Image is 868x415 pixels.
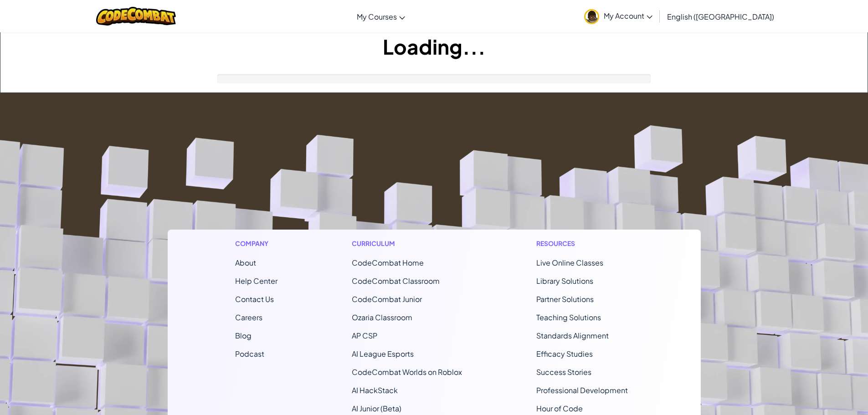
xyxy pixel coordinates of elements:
[352,4,410,29] a: My Courses
[352,367,462,377] a: CodeCombat Worlds on Roblox
[536,276,593,286] a: Library Solutions
[604,11,652,20] span: My Account
[352,331,377,340] a: AP CSP
[352,294,422,304] a: CodeCombat Junior
[0,32,868,61] h1: Loading...
[352,385,398,395] a: AI HackStack
[536,367,591,377] a: Success Stories
[663,4,779,29] a: English ([GEOGRAPHIC_DATA])
[584,9,599,24] img: avatar
[352,276,440,286] a: CodeCombat Classroom
[235,349,264,359] a: Podcast
[536,331,609,340] a: Standards Alignment
[352,239,462,248] h1: Curriculum
[536,258,603,267] a: Live Online Classes
[352,313,412,322] a: Ozaria Classroom
[667,12,774,21] span: English ([GEOGRAPHIC_DATA])
[235,239,277,248] h1: Company
[352,404,401,413] a: AI Junior (Beta)
[536,239,633,248] h1: Resources
[235,313,262,322] a: Careers
[235,331,252,340] a: Blog
[536,385,628,395] a: Professional Development
[357,12,397,21] span: My Courses
[235,276,277,286] a: Help Center
[536,349,593,359] a: Efficacy Studies
[235,294,274,304] span: Contact Us
[352,349,414,359] a: AI League Esports
[96,7,176,26] img: CodeCombat logo
[536,313,601,322] a: Teaching Solutions
[580,2,657,31] a: My Account
[536,294,594,304] a: Partner Solutions
[235,258,256,267] a: About
[536,404,583,413] a: Hour of Code
[352,258,424,267] span: CodeCombat Home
